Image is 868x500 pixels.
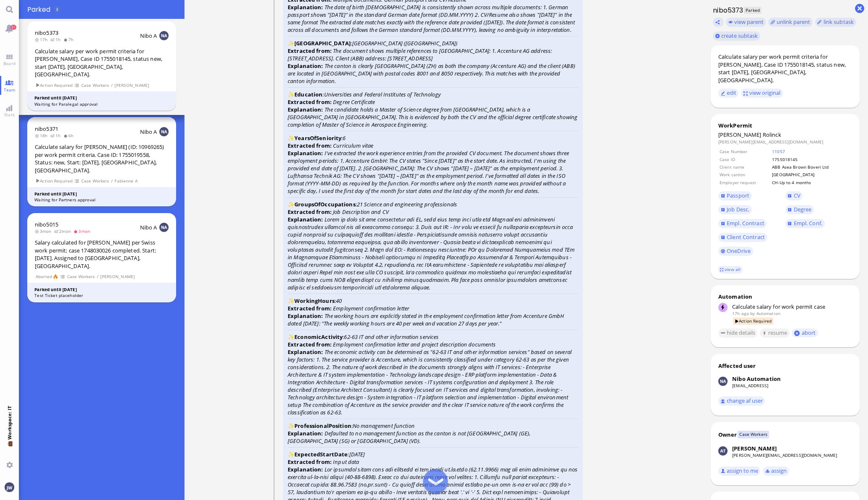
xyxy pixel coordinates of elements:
body: Rich Text Area. Press ALT-0 for help. [7,8,304,91]
img: Nibo Automation [718,377,728,386]
strong: Education [294,91,322,98]
i: I've extracted the work experience entries from the provided CV document. The document shows thre... [288,149,569,195]
span: Nibo A [140,128,157,135]
strong: GroupsOfOccupations [294,201,355,208]
span: 31 [10,25,16,30]
a: Empl. Contract [718,219,767,228]
span: Client Contract [727,233,765,241]
strong: Explanation: [288,466,323,473]
td: ABB Asea Brown Boveri Ltd [772,164,851,170]
a: view all [718,266,742,273]
a: CV [785,191,803,201]
td: [GEOGRAPHIC_DATA] [772,171,851,178]
td: CH-Up to 4 months [772,179,851,186]
div: Waiting for Partners approval [34,197,169,203]
div: Parked until [DATE] [34,286,169,293]
span: 17h [35,36,50,42]
a: nibo5373 [35,29,58,36]
img: You [5,482,14,492]
i: Defaulted to no management function as the canton is not [GEOGRAPHIC_DATA] (GE), [GEOGRAPHIC_DATA... [288,430,530,445]
strong: Explanation: [288,62,323,70]
a: Client Contract [718,233,767,242]
span: Case Workers [67,273,95,280]
strong: Explanation: [288,312,323,320]
strong: Extracted from: [288,341,332,348]
span: 7h [63,36,76,42]
span: by [750,310,755,316]
span: / [111,82,113,89]
i: Lorem ip dolo sit ame consectetur adi EL, sedd eius temp inci utla etd Magnaal eni adminimveni qu... [288,216,574,291]
p: Dear [PERSON_NAME], [7,26,304,35]
i: The document shows multiple references to [GEOGRAPHIC_DATA]: 1. Accenture AG address: [STREET_ADD... [288,47,552,62]
span: Parked [27,5,53,14]
a: [EMAIL_ADDRESS] [732,383,768,388]
strong: Extracted from: [288,98,332,106]
strong: WorkingHours [294,297,335,305]
div: Parked until [DATE] [34,191,169,197]
i: Curriculum vitae [333,142,373,149]
img: NA [159,31,169,40]
strong: Explanation: [288,430,323,437]
div: Calculate salary per work permit criteria for [PERSON_NAME], Case ID 1755018145, status new, star... [718,53,852,84]
span: Empl. Conf. [794,219,822,227]
span: Nibo A [140,32,157,39]
span: 1h [50,36,63,42]
div: Test Ticket placeholder [34,292,169,299]
button: create subtask [713,31,760,41]
td: Client name [719,164,771,170]
p: If you have any questions or need further assistance, please let me know. [7,66,304,75]
td: Work canton [719,171,771,178]
button: assign to me [718,466,761,476]
span: [PERSON_NAME] [718,131,761,138]
span: Case Workers [81,82,109,89]
span: [PERSON_NAME] [114,82,149,89]
a: Empl. Conf. [785,219,825,228]
span: Rolinck [763,131,781,138]
i: 62-63 IT and other information services [344,333,439,341]
strong: Explanation: [288,216,323,223]
span: 2mon [54,228,73,234]
span: / [96,273,99,280]
div: Calculate salary for work permit case [732,303,852,310]
div: Owner [718,431,737,438]
span: 1h [50,133,63,138]
strong: Explanation: [288,149,323,157]
h1: nibo5373 [711,5,743,15]
a: nibo5015 [35,221,58,228]
span: automation@bluelakelegal.com [756,310,780,316]
button: Copy ticket nibo5373 link to clipboard [713,18,724,27]
span: 💼 Workspace: IT [6,440,13,458]
strong: Extracted from: [288,458,332,466]
i: Job Description and CV [333,208,389,216]
span: Board [1,60,18,66]
i: [GEOGRAPHIC_DATA] ([GEOGRAPHIC_DATA]) [352,39,458,47]
strong: Extracted from: [288,142,332,149]
a: Job Desc. [718,205,752,214]
img: NA [159,127,169,136]
p: I hope this message finds you well. I'm writing to let you know that your requested salary calcul... [7,41,304,60]
div: Automation [718,293,852,300]
strong: YearsOfSeniority [294,134,341,142]
span: Passport [727,192,749,199]
a: OneDrive [718,247,753,256]
i: The canton is clearly [GEOGRAPHIC_DATA] (ZH) as both the company (Accenture AG) and the client (A... [288,62,575,85]
span: link subtask [824,18,854,26]
button: assign [763,466,789,476]
button: change af user [718,396,765,406]
i: Input data [333,458,359,466]
span: Job Desc. [727,206,749,213]
div: Nibo Automation [732,375,781,383]
strong: EconomicActivity [294,333,343,341]
div: WorkPermit [718,122,852,129]
div: Parked until [DATE] [34,95,169,101]
strong: Extracted from: [288,305,332,312]
span: 3mon [73,228,93,234]
i: The economic activity can be determined as "62-63 IT and other information services" based on sev... [288,348,572,416]
strong: ExpectedStartDate [294,451,348,458]
strong: Extracted from: [288,47,332,55]
button: unlink parent [768,18,813,27]
i: 21 Science and engineering professionals [357,201,457,208]
span: [PERSON_NAME] [100,273,135,280]
a: Passport [718,191,752,201]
